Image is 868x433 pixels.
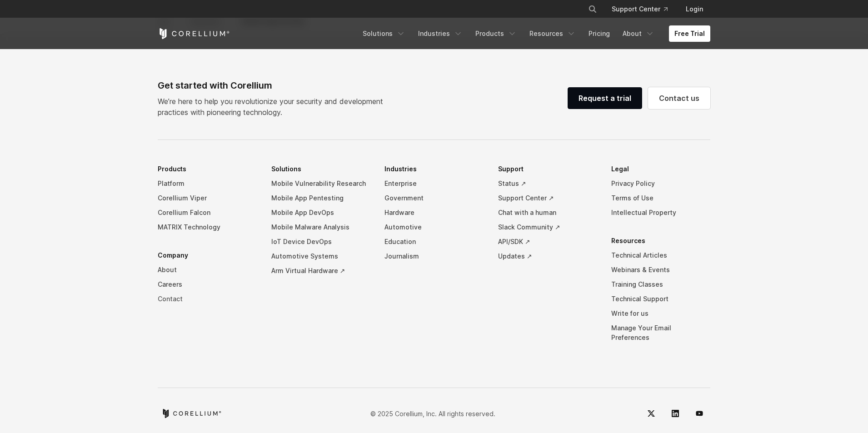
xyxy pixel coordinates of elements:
a: Free Trial [669,25,710,42]
a: Webinars & Events [611,263,710,277]
a: Corellium Viper [158,191,257,205]
a: About [617,25,660,42]
button: Search [584,1,601,17]
a: Terms of Use [611,191,710,205]
a: Products [470,25,522,42]
a: IoT Device DevOps [271,234,370,249]
a: LinkedIn [664,403,686,424]
a: Mobile Vulnerability Research [271,176,370,191]
a: Privacy Policy [611,176,710,191]
p: We’re here to help you revolutionize your security and development practices with pioneering tech... [158,96,390,118]
a: MATRIX Technology [158,220,257,234]
div: Navigation Menu [158,162,710,358]
a: Mobile App DevOps [271,205,370,220]
a: Support Center [604,1,675,17]
a: Education [384,234,484,249]
div: Navigation Menu [577,1,710,17]
a: Contact [158,292,257,306]
a: Journalism [384,249,484,264]
a: Corellium home [161,409,222,418]
a: Contact us [648,87,710,109]
a: Mobile Malware Analysis [271,220,370,234]
a: Corellium Falcon [158,205,257,220]
a: Support Center ↗ [498,191,597,205]
a: API/SDK ↗ [498,234,597,249]
div: Navigation Menu [357,25,710,42]
a: Corellium Home [158,28,230,39]
a: Resources [524,25,581,42]
a: Government [384,191,484,205]
a: Careers [158,277,257,292]
a: Platform [158,176,257,191]
a: Slack Community ↗ [498,220,597,234]
a: Automotive Systems [271,249,370,264]
a: Hardware [384,205,484,220]
a: Industries [413,25,468,42]
a: Status ↗ [498,176,597,191]
a: Twitter [640,403,662,424]
a: Automotive [384,220,484,234]
a: Mobile App Pentesting [271,191,370,205]
a: YouTube [688,403,710,424]
a: Write for us [611,306,710,321]
a: Training Classes [611,277,710,292]
div: Get started with Corellium [158,79,390,92]
a: Login [678,1,710,17]
a: Solutions [357,25,411,42]
a: Request a trial [568,87,642,109]
a: Enterprise [384,176,484,191]
a: Updates ↗ [498,249,597,264]
a: Pricing [583,25,615,42]
a: Arm Virtual Hardware ↗ [271,264,370,278]
a: About [158,263,257,277]
a: Chat with a human [498,205,597,220]
a: Technical Support [611,292,710,306]
p: © 2025 Corellium, Inc. All rights reserved. [370,409,495,418]
a: Intellectual Property [611,205,710,220]
a: Technical Articles [611,248,710,263]
a: Manage Your Email Preferences [611,321,710,345]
